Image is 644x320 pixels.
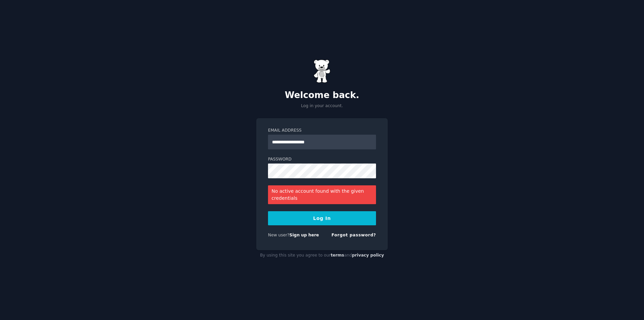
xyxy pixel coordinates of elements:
a: Forgot password? [331,233,376,237]
img: Gummy Bear [314,59,330,83]
a: Sign up here [289,233,319,237]
span: New user? [268,233,289,237]
label: Email Address [268,128,376,134]
label: Password [268,156,376,163]
div: No active account found with the given credentials [268,185,376,204]
div: By using this site you agree to our and [256,250,388,261]
button: Log In [268,211,376,225]
a: privacy policy [352,253,384,258]
h2: Welcome back. [256,90,388,101]
p: Log in your account. [256,103,388,109]
a: terms [331,253,344,258]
